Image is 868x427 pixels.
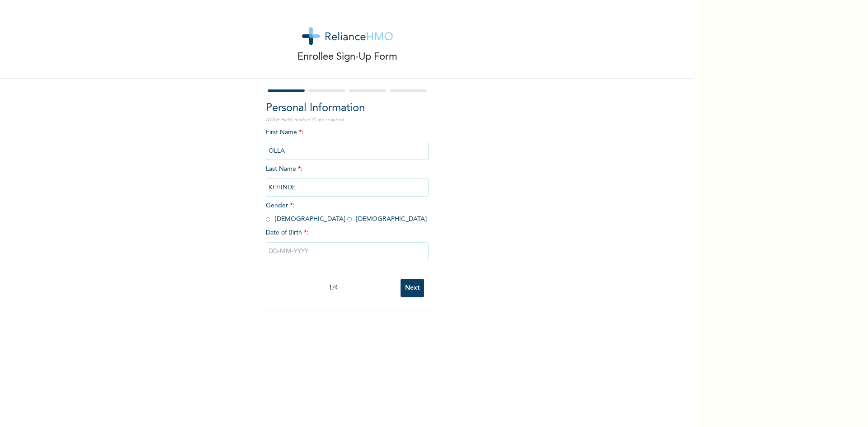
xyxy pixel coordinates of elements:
div: 1 / 4 [266,283,401,293]
p: Enrollee Sign-Up Form [297,50,397,65]
img: logo [302,27,393,45]
input: Next [401,279,424,297]
input: Enter your first name [266,142,429,160]
h2: Personal Information [266,100,429,117]
span: Last Name : [266,166,429,191]
span: Date of Birth : [266,228,308,238]
p: NOTE: Fields marked (*) are required [266,117,429,123]
input: DD-MM-YYYY [266,242,429,260]
input: Enter your last name [266,178,429,197]
span: Gender : [DEMOGRAPHIC_DATA] [DEMOGRAPHIC_DATA] [266,202,427,222]
span: First Name : [266,129,429,154]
